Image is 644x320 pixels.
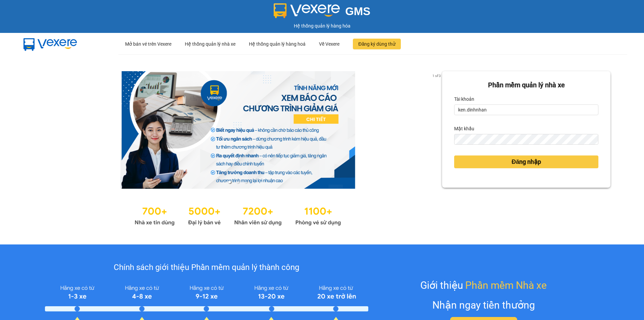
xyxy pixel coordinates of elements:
img: logo 2 [274,3,340,18]
li: slide item 2 [236,181,239,183]
span: Đăng ký dùng thử [358,40,395,48]
img: Statistics.png [135,202,341,228]
span: Phần mềm Nhà xe [465,277,547,293]
div: Mở bán vé trên Vexere [125,33,171,55]
li: slide item 1 [228,181,231,183]
div: Hệ thống quản lý nhà xe [185,33,235,55]
label: Tài khoản [454,94,474,104]
div: Giới thiệu [420,277,547,293]
div: Phần mềm quản lý nhà xe [454,80,598,90]
li: slide item 3 [245,181,247,183]
button: previous slide / item [34,71,43,189]
div: Hệ thống quản lý hàng hóa [2,22,642,30]
span: Đăng nhập [512,157,541,167]
span: GMS [345,5,370,17]
div: Về Vexere [319,33,339,55]
input: Mật khẩu [454,134,598,145]
div: Hệ thống quản lý hàng hoá [249,33,306,55]
a: GMS [274,10,371,15]
img: mbUUG5Q.png [17,33,84,55]
label: Mật khẩu [454,123,474,134]
div: Chính sách giới thiệu Phần mềm quản lý thành công [45,261,368,274]
p: 1 of 3 [430,71,442,80]
div: Nhận ngay tiền thưởng [432,297,535,313]
button: next slide / item [433,71,442,189]
button: Đăng nhập [454,155,598,168]
input: Tài khoản [454,104,598,115]
button: Đăng ký dùng thử [353,39,401,49]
